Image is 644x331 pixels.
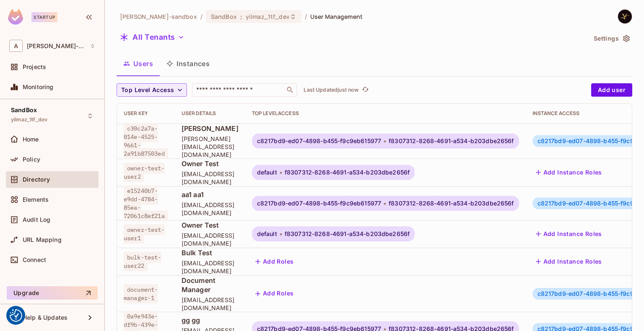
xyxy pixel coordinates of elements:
[117,53,160,74] button: Users
[304,87,358,93] p: Last Updated just now
[8,9,23,25] img: SReyMgAAAABJRU5ErkJggg==
[182,248,239,257] span: Bulk Test
[252,110,519,117] div: Top Level Access
[124,252,161,271] span: bulk-test-user22
[11,107,37,113] span: SandBox
[124,110,168,117] div: User Key
[124,163,165,182] span: owner-test-user2
[23,196,49,203] span: Elements
[257,200,381,207] span: c8217bd9-ed07-4898-b455-f9c9eb615977
[23,216,50,223] span: Audit Log
[117,83,187,97] button: Top Level Access
[182,159,239,168] span: Owner Test
[124,284,158,303] span: document-manager-1
[23,257,46,263] span: Connect
[532,227,605,241] button: Add Instance Roles
[27,43,86,49] span: Workspace: alex-trustflight-sandbox
[124,123,168,159] span: c30c2a7a-014e-4525-9661-2a91b87503ed
[23,156,40,163] span: Policy
[31,12,57,22] div: Startup
[182,201,239,217] span: [EMAIL_ADDRESS][DOMAIN_NAME]
[182,135,239,159] span: [PERSON_NAME][EMAIL_ADDRESS][DOMAIN_NAME]
[124,224,165,244] span: owner-test-user1
[360,85,370,95] button: refresh
[182,316,239,325] span: gg gg
[389,200,514,207] span: f8307312-8268-4691-a534-b203dbe2656f
[182,190,239,199] span: aa1 aa1
[257,231,277,237] span: default
[182,276,239,294] span: Document Manager
[257,169,277,176] span: default
[285,169,410,176] span: f8307312-8268-4691-a534-b203dbe2656f
[532,166,605,179] button: Add Instance Roles
[252,255,297,268] button: Add Roles
[23,64,46,70] span: Projects
[11,116,47,123] span: yilmaz_1tf_dev
[310,13,363,21] span: User Management
[160,53,216,74] button: Instances
[124,185,168,221] span: e15240b7-e9dd-4784-85ea-72061c8ef21a
[182,221,239,230] span: Owner Test
[10,309,22,322] button: Consent Preferences
[10,309,22,322] img: Revisit consent button
[305,13,307,21] li: /
[358,85,370,95] span: Click to refresh data
[211,13,237,21] span: SandBox
[285,231,410,237] span: f8307312-8268-4691-a534-b203dbe2656f
[23,236,62,243] span: URL Mapping
[362,86,369,94] span: refresh
[117,31,188,44] button: All Tenants
[590,32,632,45] button: Settings
[182,170,239,186] span: [EMAIL_ADDRESS][DOMAIN_NAME]
[9,40,23,52] span: A
[389,138,514,144] span: f8307312-8268-4691-a534-b203dbe2656f
[240,13,243,20] span: :
[532,255,605,268] button: Add Instance Roles
[182,259,239,275] span: [EMAIL_ADDRESS][DOMAIN_NAME]
[23,136,39,143] span: Home
[257,138,381,144] span: c8217bd9-ed07-4898-b455-f9c9eb615977
[7,286,98,300] button: Upgrade
[182,231,239,247] span: [EMAIL_ADDRESS][DOMAIN_NAME]
[252,287,297,300] button: Add Roles
[23,314,68,321] span: Help & Updates
[246,13,290,21] span: yilmaz_1tf_dev
[618,10,632,23] img: Yilmaz Alizadeh
[120,13,197,21] span: the active workspace
[182,296,239,312] span: [EMAIL_ADDRESS][DOMAIN_NAME]
[121,85,174,95] span: Top Level Access
[23,84,54,90] span: Monitoring
[23,176,50,183] span: Directory
[200,13,203,21] li: /
[182,124,239,133] span: [PERSON_NAME]
[182,110,239,117] div: User Details
[591,83,632,97] button: Add user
